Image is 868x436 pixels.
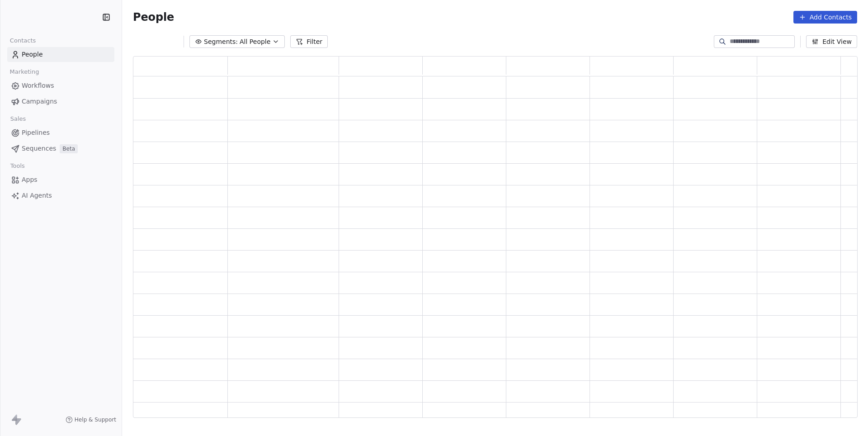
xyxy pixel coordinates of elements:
[240,37,270,47] span: All People
[806,35,857,48] button: Edit View
[290,35,328,48] button: Filter
[204,37,238,47] span: Segments:
[22,50,43,59] span: People
[7,141,114,156] a: SequencesBeta
[22,175,38,185] span: Apps
[22,97,57,106] span: Campaigns
[7,94,114,109] a: Campaigns
[7,188,114,203] a: AI Agents
[6,112,30,126] span: Sales
[133,10,174,24] span: People
[7,172,114,187] a: Apps
[6,34,40,47] span: Contacts
[793,11,857,24] button: Add Contacts
[22,191,52,200] span: AI Agents
[75,416,116,423] span: Help & Support
[22,128,50,137] span: Pipelines
[22,81,54,90] span: Workflows
[6,65,43,79] span: Marketing
[7,47,114,62] a: People
[60,144,78,153] span: Beta
[7,78,114,93] a: Workflows
[22,144,56,153] span: Sequences
[7,125,114,140] a: Pipelines
[6,159,28,173] span: Tools
[66,416,116,423] a: Help & Support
